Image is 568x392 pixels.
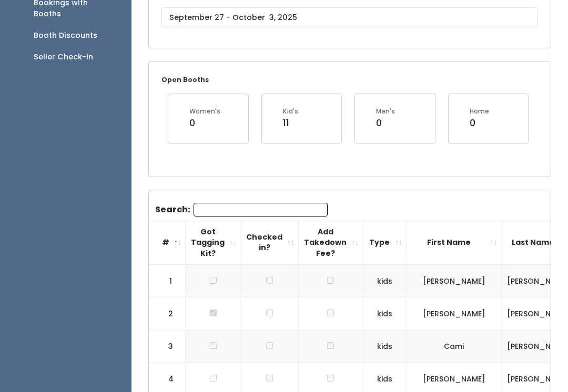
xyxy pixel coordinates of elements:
[470,107,489,117] div: Home
[161,8,538,28] input: September 27 - October 3, 2025
[189,117,220,130] div: 0
[155,203,328,217] label: Search:
[470,117,489,130] div: 0
[241,221,299,265] th: Checked in?: activate to sort column ascending
[149,298,186,331] td: 2
[34,52,93,63] div: Seller Check-in
[189,107,220,117] div: Women's
[407,221,502,265] th: First Name: activate to sort column ascending
[161,76,209,85] small: Open Booths
[363,331,407,363] td: kids
[283,107,298,117] div: Kid's
[363,265,407,298] td: kids
[407,331,502,363] td: Cami
[363,298,407,331] td: kids
[149,331,186,363] td: 3
[149,265,186,298] td: 1
[363,221,407,265] th: Type: activate to sort column ascending
[407,265,502,298] td: [PERSON_NAME]
[283,117,298,130] div: 11
[186,221,241,265] th: Got Tagging Kit?: activate to sort column ascending
[34,30,97,42] div: Booth Discounts
[407,298,502,331] td: [PERSON_NAME]
[299,221,363,265] th: Add Takedown Fee?: activate to sort column ascending
[376,117,395,130] div: 0
[376,107,395,117] div: Men's
[194,203,328,217] input: Search:
[149,221,186,265] th: #: activate to sort column descending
